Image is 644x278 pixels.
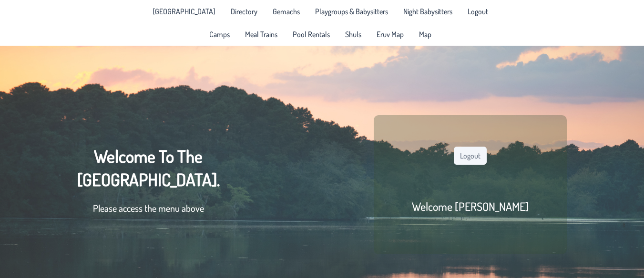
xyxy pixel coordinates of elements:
a: Night Babysitters [398,4,458,19]
span: Eruv Map [377,30,404,38]
span: Playgroups & Babysitters [315,8,388,15]
span: Pool Rentals [293,30,330,38]
span: Directory [231,8,257,15]
span: Camps [209,30,230,38]
span: Night Babysitters [403,8,452,15]
a: Camps [204,27,235,42]
a: Playgroups & Babysitters [309,4,394,19]
a: [GEOGRAPHIC_DATA] [147,4,221,19]
a: Map [413,27,437,42]
a: Directory [225,4,263,19]
li: Logout [462,4,494,19]
a: Eruv Map [371,27,409,42]
li: Pine Lake Park [147,4,221,19]
a: Pool Rentals [287,27,336,42]
span: Meal Trains [245,30,277,38]
a: Gemachs [267,4,306,19]
a: Shuls [339,27,367,42]
button: Logout [454,147,487,165]
p: Please access the menu above [77,201,220,215]
span: Map [419,30,431,38]
span: Logout [468,8,488,15]
span: [GEOGRAPHIC_DATA] [153,8,215,15]
a: Meal Trains [239,27,283,42]
h2: Welcome [PERSON_NAME] [412,199,529,214]
div: Welcome To The [GEOGRAPHIC_DATA]. [77,145,220,225]
span: Gemachs [273,8,300,15]
span: Shuls [345,30,361,38]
